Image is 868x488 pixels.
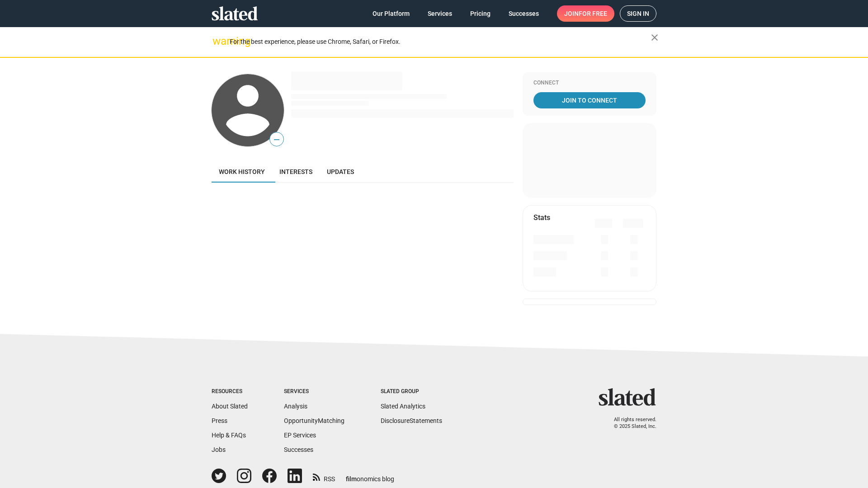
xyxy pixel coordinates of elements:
a: Joinfor free [557,5,614,22]
a: Services [420,5,459,22]
a: Updates [320,161,361,183]
a: Successes [501,5,546,22]
a: RSS [313,469,335,483]
div: For the best experience, please use Chrome, Safari, or Firefox. [230,36,651,48]
span: film [346,475,357,483]
mat-icon: warning [212,36,223,47]
span: for free [579,5,607,22]
p: All rights reserved. © 2025 Slated, Inc. [604,417,656,430]
div: Resources [212,388,248,395]
a: Press [212,417,227,424]
span: — [270,134,283,145]
div: Services [284,388,344,395]
a: Slated Analytics [381,403,425,410]
a: Work history [212,161,272,183]
div: Connect [533,80,646,87]
a: Pricing [463,5,498,22]
mat-icon: close [649,32,660,43]
span: Pricing [470,5,491,22]
a: Our Platform [365,5,417,22]
a: Successes [284,446,313,453]
span: Sign in [627,6,649,21]
span: Work history [219,168,265,175]
mat-card-title: Stats [533,213,550,222]
span: Updates [327,168,354,175]
a: Sign in [620,5,656,22]
a: Jobs [212,446,226,453]
a: Interests [272,161,320,183]
span: Successes [509,5,539,22]
a: filmonomics blog [346,468,394,483]
a: Help & FAQs [212,432,246,439]
a: About Slated [212,403,248,410]
span: Interests [279,168,312,175]
span: Join [564,5,607,22]
a: OpportunityMatching [284,417,344,424]
span: Join To Connect [535,92,644,108]
div: Slated Group [381,388,442,395]
a: DisclosureStatements [381,417,442,424]
a: Join To Connect [533,92,646,108]
span: Our Platform [373,5,410,22]
a: EP Services [284,432,316,439]
a: Analysis [284,403,307,410]
span: Services [428,5,452,22]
